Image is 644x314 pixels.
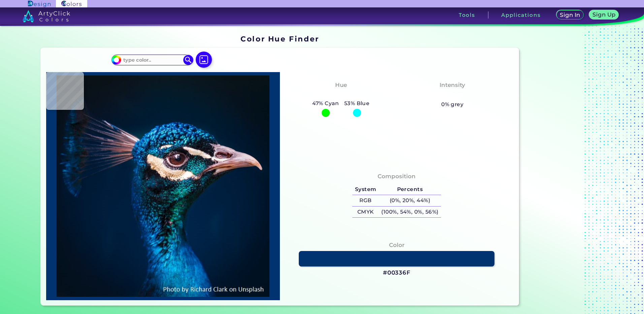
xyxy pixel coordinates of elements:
h3: Cyan-Blue [322,91,360,99]
h5: CMYK [352,207,379,218]
img: img_pavlin.jpg [50,75,277,297]
input: type color.. [121,56,184,65]
h5: 47% Cyan [310,99,342,108]
img: icon picture [196,52,212,68]
h5: 0% grey [441,100,463,109]
h5: Percents [379,184,441,195]
a: Sign In [557,10,583,20]
h4: Color [389,240,405,250]
h5: Sign In [560,12,580,18]
h4: Composition [378,171,416,181]
h5: 53% Blue [342,99,372,108]
h5: (0%, 20%, 44%) [379,195,441,206]
h4: Hue [335,80,347,90]
h4: Intensity [440,80,465,90]
h3: Applications [501,12,541,18]
h5: (100%, 54%, 0%, 56%) [379,207,441,218]
img: ArtyClick Design logo [28,1,51,7]
h5: System [352,184,379,195]
h1: Color Hue Finder [240,34,319,44]
h5: RGB [352,195,379,206]
img: icon search [183,55,193,65]
img: logo_artyclick_colors_white.svg [23,10,70,22]
h3: Vibrant [438,91,467,99]
h3: Tools [459,12,475,18]
h5: Sign Up [593,12,615,18]
h3: #00336F [383,269,411,277]
a: Sign Up [590,10,618,20]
